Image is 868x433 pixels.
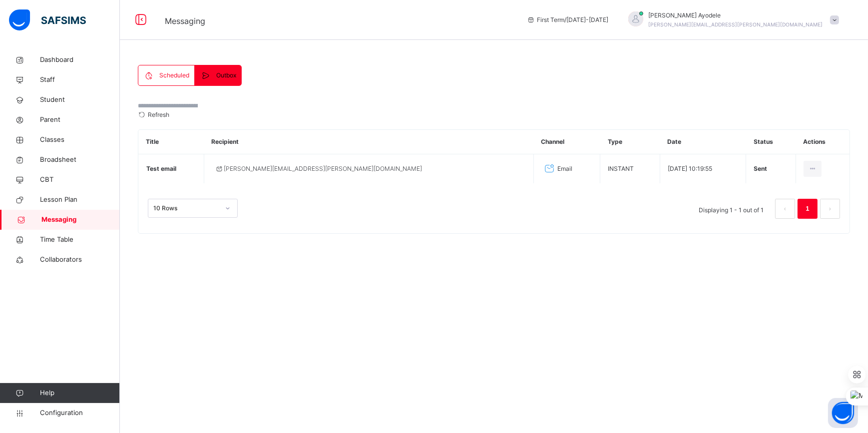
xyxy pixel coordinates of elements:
span: Messaging [41,215,120,225]
a: 1 [803,202,812,215]
span: session/term information [527,15,608,24]
button: next page [820,199,840,219]
span: Lesson Plan [40,195,120,205]
div: reFreseh [138,110,850,119]
span: Collaborators [40,255,120,265]
i: Email Channel [542,161,556,176]
span: Help [40,388,119,398]
td: [DATE] 10:19:55 [660,154,746,184]
th: Recipient [204,130,533,154]
button: prev page [775,199,795,219]
span: Dashboard [40,55,120,65]
span: Classes [40,135,120,145]
th: Date [660,130,746,154]
th: Actions [796,130,850,154]
li: 下一页 [820,199,840,219]
span: Configuration [40,408,119,418]
span: Staff [40,75,120,85]
span: Time Table [40,235,120,245]
button: Open asap [828,398,858,428]
span: Messaging [165,16,205,26]
span: [PERSON_NAME][EMAIL_ADDRESS][PERSON_NAME][DOMAIN_NAME] [648,21,823,27]
div: 10 Rows [153,204,219,213]
div: SolomonAyodele [618,11,844,29]
span: Refresh [148,111,169,118]
th: Channel [533,130,600,154]
li: Displaying 1 - 1 out of 1 [691,199,771,219]
span: [PERSON_NAME][EMAIL_ADDRESS][PERSON_NAME][DOMAIN_NAME] [215,165,422,172]
li: 1 [798,199,818,219]
span: Student [40,95,120,105]
span: [PERSON_NAME] Ayodele [648,11,823,20]
span: CBT [40,175,120,185]
span: Parent [40,115,120,125]
td: INSTANT [600,154,660,184]
li: 上一页 [775,199,795,219]
span: Scheduled [159,71,189,80]
th: Status [746,130,796,154]
img: safsims [9,9,86,30]
span: Sent [754,165,767,172]
th: Title [139,130,204,154]
span: Email [557,164,572,173]
span: Broadsheet [40,155,120,165]
th: Type [600,130,660,154]
b: Test email [146,165,176,172]
span: Outbox [216,71,236,80]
